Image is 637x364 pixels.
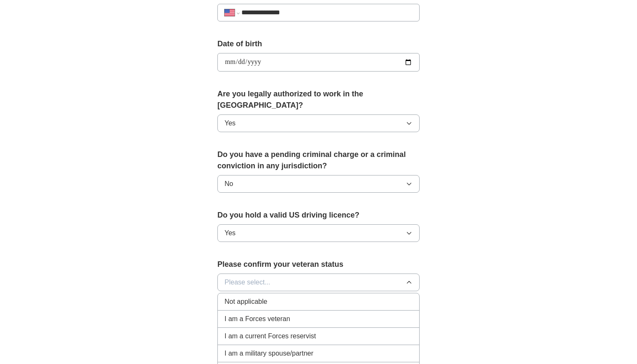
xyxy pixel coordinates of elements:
span: I am a Forces veteran [225,314,290,324]
button: Yes [217,114,420,132]
span: I am a military spouse/partner [225,348,313,359]
label: Do you hold a valid US driving licence? [217,210,420,221]
span: Please select... [225,277,270,287]
span: No [225,179,233,189]
button: Yes [217,224,420,242]
span: Yes [225,118,236,128]
label: Do you have a pending criminal charge or a criminal conviction in any jurisdiction? [217,149,420,172]
label: Please confirm your veteran status [217,259,420,270]
button: Please select... [217,274,420,291]
span: Yes [225,228,236,238]
span: I am a current Forces reservist [225,331,316,341]
span: Not applicable [225,297,267,307]
label: Date of birth [217,38,420,50]
label: Are you legally authorized to work in the [GEOGRAPHIC_DATA]? [217,88,420,111]
button: No [217,175,420,193]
